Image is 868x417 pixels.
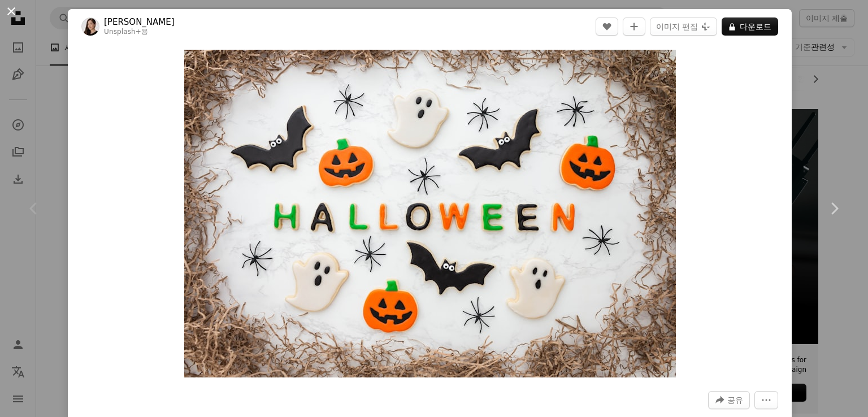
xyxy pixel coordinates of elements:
a: [PERSON_NAME] [104,16,175,28]
a: 다음 [800,154,868,263]
button: 좋아요 [596,18,618,36]
button: 이 이미지 공유 [708,391,750,409]
div: 용 [104,28,175,37]
img: Maryam Sicard의 프로필로 이동 [81,18,99,36]
button: 다운로드 [722,18,778,36]
button: 이 이미지 확대 [184,50,676,377]
button: 이미지 편집 [650,18,717,36]
img: 할로윈 장식으로 장식된 쿠키 [184,50,676,377]
button: 더 많은 작업 [754,391,778,409]
span: 공유 [727,392,743,409]
button: 컬렉션에 추가 [623,18,645,36]
a: Unsplash+ [104,28,141,36]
